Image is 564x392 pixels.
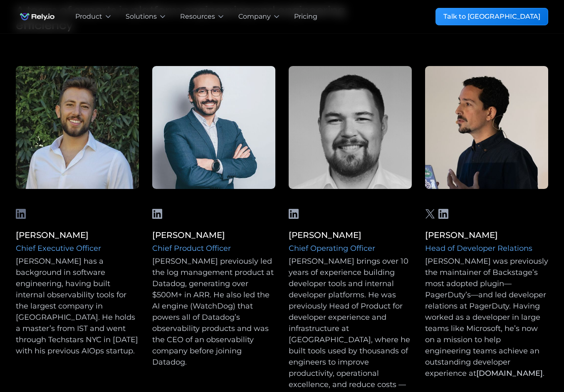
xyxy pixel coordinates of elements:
[425,66,548,189] img: Liam Boogar-Azoulay
[16,256,139,357] div: [PERSON_NAME] has a background in software engineering, having built internal observability tools...
[16,229,139,241] div: [PERSON_NAME]
[152,66,275,189] img: Liam Boogar-Azoulay
[152,256,275,368] div: [PERSON_NAME] previously led the log management product at Datadog, generating over $500M+ in ARR...
[289,243,412,254] div: Chief Operating Officer
[476,369,543,378] a: [DOMAIN_NAME]
[75,12,102,22] div: Product
[16,8,59,25] a: home
[289,229,412,241] div: [PERSON_NAME]
[126,12,157,22] div: Solutions
[16,66,139,189] img: Acacio Cruz
[16,243,139,254] div: Chief Executive Officer
[289,66,412,189] img: Liam Boogar-Azoulay
[152,243,275,254] div: Chief Product Officer
[425,229,548,241] div: [PERSON_NAME]
[294,12,317,22] a: Pricing
[152,230,225,240] a: [PERSON_NAME]
[425,256,548,379] div: [PERSON_NAME] was previously the maintainer of Backstage’s most adopted plugin—PagerDuty’s—and le...
[443,12,540,22] div: Talk to [GEOGRAPHIC_DATA]
[180,12,215,22] div: Resources
[16,8,59,25] img: Rely.io logo
[238,12,271,22] div: Company
[425,243,548,254] div: Head of Developer Relations
[435,8,548,25] a: Talk to [GEOGRAPHIC_DATA]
